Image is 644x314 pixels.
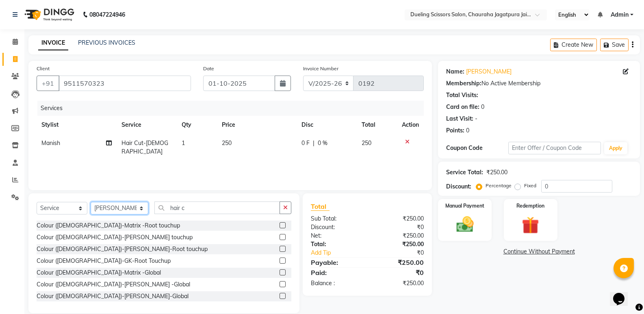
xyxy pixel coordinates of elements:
th: Price [217,116,297,134]
label: Redemption [516,202,544,210]
span: 250 [222,139,232,147]
span: 250 [362,139,371,147]
div: Colour ([DEMOGRAPHIC_DATA])-[PERSON_NAME]-Global [37,292,189,301]
span: 0 % [318,139,327,147]
div: Card on file: [446,103,479,111]
div: Membership: [446,79,481,88]
div: Name: [446,67,464,76]
div: Paid: [305,268,367,277]
button: Create New [550,39,597,51]
div: Colour ([DEMOGRAPHIC_DATA])-Matrix -Root touchup [37,221,180,230]
div: ₹0 [367,268,430,277]
div: ₹0 [367,223,430,232]
div: Discount: [446,182,471,191]
div: Colour ([DEMOGRAPHIC_DATA])-[PERSON_NAME] touchup [37,233,193,242]
a: Continue Without Payment [440,247,638,256]
div: ₹0 [378,249,430,257]
span: Total [311,202,330,211]
img: _cash.svg [451,214,479,234]
div: ₹250.00 [486,168,507,177]
div: Discount: [305,223,367,232]
div: ₹250.00 [367,240,430,249]
th: Stylist [37,116,117,134]
span: 0 F [301,139,310,147]
div: Payable: [305,258,367,267]
div: Colour ([DEMOGRAPHIC_DATA])-Matrix -Global [37,269,161,277]
div: Last Visit: [446,115,473,123]
input: Search by Name/Mobile/Email/Code [59,76,191,91]
a: INVOICE [38,36,68,50]
div: Colour ([DEMOGRAPHIC_DATA])-[PERSON_NAME]-Root touchup [37,245,208,253]
th: Disc [297,116,357,134]
div: Service Total: [446,168,483,177]
span: | [313,139,314,147]
label: Date [203,65,214,72]
label: Fixed [524,182,536,189]
div: ₹250.00 [367,214,430,223]
b: 08047224946 [89,3,125,26]
label: Manual Payment [445,202,484,210]
a: Add Tip [305,249,378,257]
img: logo [21,3,76,26]
button: +91 [37,76,59,91]
label: Invoice Number [303,65,338,72]
div: - [475,115,477,123]
label: Percentage [486,182,512,189]
th: Total [357,116,397,134]
iframe: chat widget [610,282,636,306]
button: Save [600,39,629,51]
input: Search or Scan [154,201,280,214]
th: Action [397,116,424,134]
div: Colour ([DEMOGRAPHIC_DATA])-[PERSON_NAME] -Global [37,280,190,289]
img: _gift.svg [516,214,544,236]
button: Apply [604,142,627,154]
div: 0 [481,103,484,111]
div: Colour ([DEMOGRAPHIC_DATA])-GK-Root Touchup [37,257,171,265]
div: ₹250.00 [367,232,430,240]
a: [PERSON_NAME] [466,67,512,76]
span: Hair Cut-[DEMOGRAPHIC_DATA] [121,139,168,155]
span: 1 [182,139,185,147]
div: Balance : [305,279,367,288]
a: PREVIOUS INVOICES [78,39,135,46]
input: Enter Offer / Coupon Code [508,142,601,154]
th: Qty [177,116,217,134]
span: Admin [611,11,629,19]
th: Service [117,116,177,134]
div: ₹250.00 [367,279,430,288]
span: Manish [41,139,60,147]
div: No Active Membership [446,79,632,88]
div: Coupon Code [446,144,508,152]
div: Total Visits: [446,91,478,100]
div: Points: [446,126,464,135]
div: ₹250.00 [367,258,430,267]
div: Net: [305,232,367,240]
div: Sub Total: [305,214,367,223]
div: 0 [466,126,469,135]
label: Client [37,65,50,72]
div: Total: [305,240,367,249]
div: Services [37,101,430,116]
